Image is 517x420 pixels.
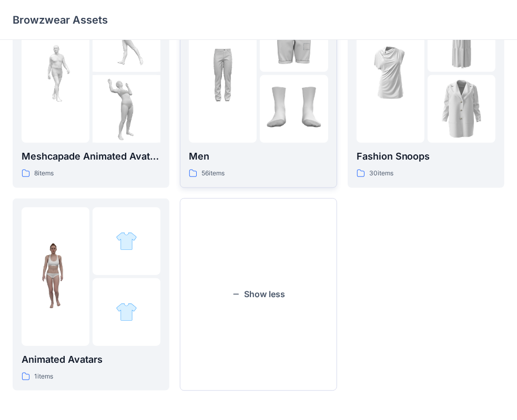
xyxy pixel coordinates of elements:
[22,352,160,367] p: Animated Avatars
[116,301,137,323] img: folder 3
[13,13,108,27] p: Browzwear Assets
[189,39,257,107] img: folder 1
[116,230,137,252] img: folder 2
[22,149,160,164] p: Meshcapade Animated Avatars
[22,39,89,107] img: folder 1
[260,75,328,143] img: folder 3
[93,75,160,143] img: folder 3
[180,198,337,391] button: Show less
[357,149,495,164] p: Fashion Snoops
[34,168,54,179] p: 8 items
[369,168,393,179] p: 30 items
[357,39,424,107] img: folder 1
[13,198,169,391] a: folder 1folder 2folder 3Animated Avatars1items
[428,75,495,143] img: folder 3
[201,168,225,179] p: 56 items
[22,243,89,310] img: folder 1
[189,149,328,164] p: Men
[34,371,53,382] p: 1 items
